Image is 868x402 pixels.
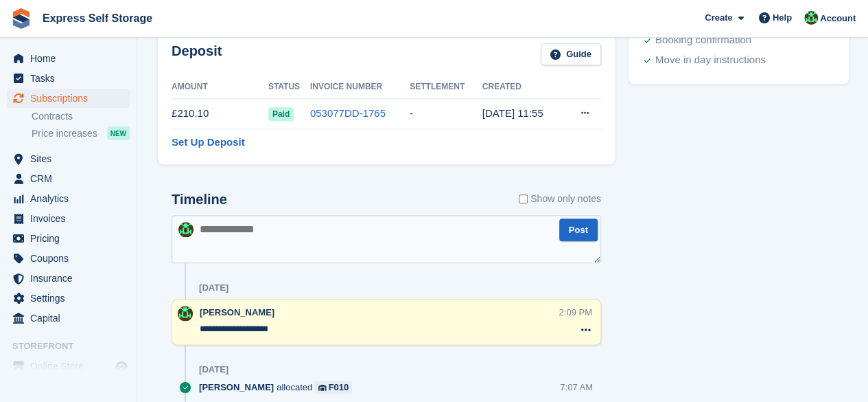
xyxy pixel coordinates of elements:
[541,43,601,66] a: Guide
[655,32,751,49] div: Booking confirmation
[178,222,193,237] img: Shakiyra Davis
[32,110,130,123] a: Contracts
[30,169,113,188] span: CRM
[7,249,130,268] a: menu
[7,209,130,228] a: menu
[172,43,222,66] h2: Deposit
[107,126,130,140] div: NEW
[559,219,598,241] button: Post
[410,76,482,98] th: Settlement
[559,306,591,319] div: 2:09 PM
[30,269,113,288] span: Insurance
[268,107,294,121] span: Paid
[7,229,130,248] a: menu
[519,192,528,206] input: Show only notes
[7,189,130,208] a: menu
[30,289,113,308] span: Settings
[32,126,130,141] a: Price increases NEW
[7,289,130,308] a: menu
[315,381,352,394] a: F010
[7,309,130,328] a: menu
[30,89,113,108] span: Subscriptions
[519,192,601,206] label: Show only notes
[30,209,113,228] span: Invoices
[7,149,130,168] a: menu
[310,76,410,98] th: Invoice Number
[482,76,563,98] th: Created
[30,149,113,168] span: Sites
[560,381,593,394] div: 7:07 AM
[11,8,32,29] img: stora-icon-8386f47178a22dfd0bd8f6a31ec36ba5ce8667c1dd55bd0f319d3a0aa187defe.svg
[482,107,543,119] time: 2025-08-16 10:55:29 UTC
[7,89,130,108] a: menu
[705,11,732,25] span: Create
[7,169,130,188] a: menu
[178,306,193,321] img: Shakiyra Davis
[200,307,274,317] span: [PERSON_NAME]
[30,189,113,208] span: Analytics
[329,381,349,394] div: F010
[172,76,268,98] th: Amount
[773,11,792,25] span: Help
[310,107,386,119] a: 053077DD-1765
[30,229,113,248] span: Pricing
[172,192,227,208] h2: Timeline
[30,49,113,68] span: Home
[199,282,228,293] div: [DATE]
[12,339,137,353] span: Storefront
[30,357,113,376] span: Online Store
[172,135,245,150] a: Set Up Deposit
[32,127,97,140] span: Price increases
[113,358,130,375] a: Preview store
[410,98,482,129] td: -
[268,76,310,98] th: Status
[30,249,113,268] span: Coupons
[820,12,856,25] span: Account
[30,309,113,328] span: Capital
[7,69,130,88] a: menu
[199,381,274,394] span: [PERSON_NAME]
[172,98,268,129] td: £210.10
[30,69,113,88] span: Tasks
[804,11,818,25] img: Shakiyra Davis
[7,269,130,288] a: menu
[199,364,228,375] div: [DATE]
[7,357,130,376] a: menu
[199,381,359,394] div: allocated
[7,49,130,68] a: menu
[37,7,158,30] a: Express Self Storage
[655,52,766,69] div: Move in day instructions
